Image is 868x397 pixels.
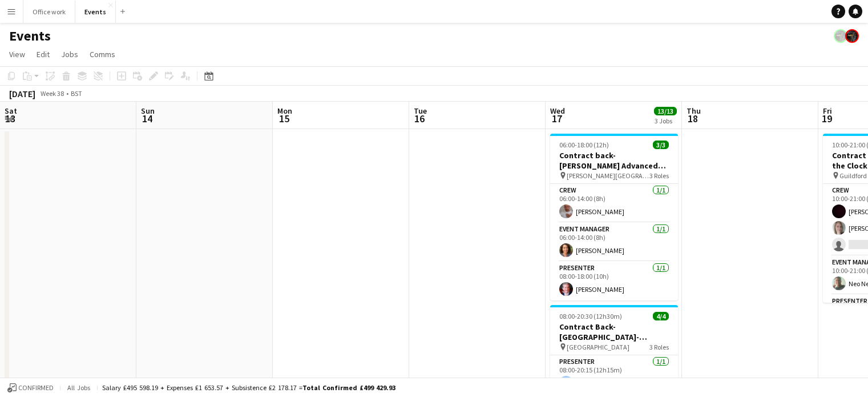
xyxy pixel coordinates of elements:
a: Jobs [56,47,83,62]
span: View [9,49,25,59]
span: All jobs [65,383,92,392]
div: 3 Jobs [655,117,676,125]
span: 18 [685,112,701,125]
span: 19 [821,112,832,125]
div: [DATE] [9,88,35,99]
span: 13 [3,112,17,125]
span: 3 Roles [649,343,669,351]
button: Confirmed [6,382,55,394]
span: 13/13 [654,107,677,115]
span: [PERSON_NAME][GEOGRAPHIC_DATA] [567,171,649,180]
span: Fri [823,106,832,116]
span: 3 Roles [649,171,669,180]
span: Thu [687,106,701,116]
span: 16 [412,112,427,125]
span: 17 [548,112,565,125]
app-user-avatar: Blue Hat [845,29,859,43]
span: 4/4 [653,312,669,320]
span: Jobs [61,49,78,59]
span: Confirmed [18,384,54,392]
a: View [5,47,30,62]
h3: Contract back- [PERSON_NAME] Advanced Materials- Chain Reaction [550,150,678,171]
span: Wed [550,106,565,116]
a: Comms [85,47,120,62]
span: Mon [277,106,292,116]
span: 06:00-18:00 (12h) [559,141,609,149]
span: Total Confirmed £499 429.93 [302,383,395,392]
span: Edit [37,49,50,59]
span: 15 [276,112,292,125]
h3: Contract Back- [GEOGRAPHIC_DATA]-Animate [550,322,678,342]
a: Edit [32,47,54,62]
span: Comms [90,49,115,59]
button: Office work [23,1,75,23]
span: Sun [141,106,155,116]
app-job-card: 06:00-18:00 (12h)3/3Contract back- [PERSON_NAME] Advanced Materials- Chain Reaction [PERSON_NAME]... [550,134,678,300]
div: BST [71,89,82,98]
app-card-role: Crew1/106:00-14:00 (8h)[PERSON_NAME] [550,184,678,223]
span: Sat [5,106,17,116]
span: 08:00-20:30 (12h30m) [559,312,622,320]
span: 14 [139,112,155,125]
span: Tue [414,106,427,116]
div: Salary £495 598.19 + Expenses £1 653.57 + Subsistence £2 178.17 = [102,383,395,392]
span: [GEOGRAPHIC_DATA] [567,343,629,351]
app-user-avatar: Blue Hat [834,29,847,43]
h1: Events [9,27,51,45]
button: Events [75,1,116,23]
span: Week 38 [38,89,66,98]
app-card-role: Event Manager1/106:00-14:00 (8h)[PERSON_NAME] [550,223,678,262]
app-card-role: Presenter1/108:00-18:00 (10h)[PERSON_NAME] [550,262,678,300]
app-card-role: Presenter1/108:00-20:15 (12h15m)[PERSON_NAME] [550,355,678,394]
span: 3/3 [653,141,669,149]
